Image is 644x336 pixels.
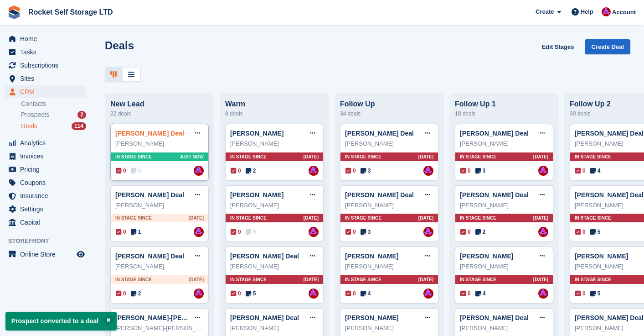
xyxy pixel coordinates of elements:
img: Lee Tresadern [309,227,319,237]
span: 3 [361,228,371,236]
img: Lee Tresadern [194,166,204,176]
span: [DATE] [418,276,433,283]
a: menu [5,85,86,98]
a: [PERSON_NAME] [345,252,398,260]
div: [PERSON_NAME] [230,324,319,333]
h1: Deals [105,39,134,52]
span: [DATE] [533,153,548,160]
span: 4 [590,167,601,175]
a: menu [5,189,86,202]
span: In stage since [115,215,152,221]
div: Follow Up [340,100,438,108]
span: 0 [345,167,356,175]
span: Home [20,32,75,45]
span: Settings [20,203,75,215]
span: [DATE] [533,276,548,283]
img: Lee Tresadern [538,166,548,176]
span: In stage since [230,153,267,160]
span: [DATE] [189,276,204,283]
div: [PERSON_NAME] [230,201,319,210]
span: 2 [131,289,141,298]
a: Edit Stages [538,39,578,54]
div: [PERSON_NAME] [460,139,548,148]
span: [DATE] [304,153,319,160]
div: [PERSON_NAME] [230,262,319,271]
a: Prospects 2 [21,110,86,120]
a: menu [5,46,86,58]
div: [PERSON_NAME] [345,139,433,148]
div: [PERSON_NAME] [115,262,204,271]
span: Sites [20,72,75,85]
span: In stage since [345,276,381,283]
span: 0 [131,167,141,175]
span: [DATE] [418,215,433,221]
a: [PERSON_NAME] Deal [460,314,529,321]
span: [DATE] [418,153,433,160]
span: Create [536,7,554,16]
span: Subscriptions [20,59,75,72]
span: Invoices [20,150,75,163]
div: Warm [225,100,324,108]
a: Preview store [75,249,86,260]
a: [PERSON_NAME] [230,130,283,137]
a: [PERSON_NAME] Deal [230,252,299,260]
span: 5 [590,289,601,298]
span: Just now [180,153,204,160]
img: Lee Tresadern [423,227,433,237]
span: Account [612,8,636,17]
span: Storefront [8,236,91,246]
span: Coupons [20,176,75,189]
div: 8 deals [225,108,324,119]
span: 0 [231,289,241,298]
a: Lee Tresadern [423,166,433,176]
span: 5 [246,289,256,298]
span: In stage since [230,276,267,283]
a: [PERSON_NAME] Deal [345,130,414,137]
a: menu [5,248,86,261]
a: [PERSON_NAME] Deal [460,130,529,137]
a: menu [5,72,86,85]
span: In stage since [460,153,496,160]
a: [PERSON_NAME] [575,252,628,260]
a: menu [5,32,86,45]
span: In stage since [345,153,381,160]
span: 0 [460,289,471,298]
span: In stage since [345,215,381,221]
span: Deals [21,122,37,131]
span: 0 [116,289,126,298]
a: [PERSON_NAME] Deal [575,130,644,137]
span: 4 [361,289,371,298]
div: [PERSON_NAME] [345,201,433,210]
a: [PERSON_NAME] Deal [230,314,299,321]
span: In stage since [115,276,152,283]
img: Lee Tresadern [538,227,548,237]
span: In stage since [575,215,611,221]
a: [PERSON_NAME] Deal [345,191,414,199]
a: menu [5,150,86,163]
span: In stage since [230,215,267,221]
div: 34 deals [340,108,438,119]
span: 0 [345,289,356,298]
span: [DATE] [304,215,319,221]
div: Follow Up 1 [455,100,553,108]
div: [PERSON_NAME] [345,262,433,271]
a: Lee Tresadern [194,227,204,237]
span: Insurance [20,189,75,202]
img: Lee Tresadern [538,289,548,299]
span: 0 [460,167,471,175]
div: 18 deals [455,108,553,119]
a: [PERSON_NAME] Deal [575,314,644,321]
img: Lee Tresadern [309,166,319,176]
span: 2 [246,167,256,175]
p: Prospect converted to a deal [5,312,117,331]
a: menu [5,136,86,149]
a: [PERSON_NAME] Deal [115,191,184,199]
span: Prospects [21,110,49,119]
span: Pricing [20,163,75,176]
span: In stage since [575,276,611,283]
span: 0 [116,167,126,175]
span: 2 [475,228,486,236]
span: 3 [361,167,371,175]
span: 0 [575,289,586,298]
